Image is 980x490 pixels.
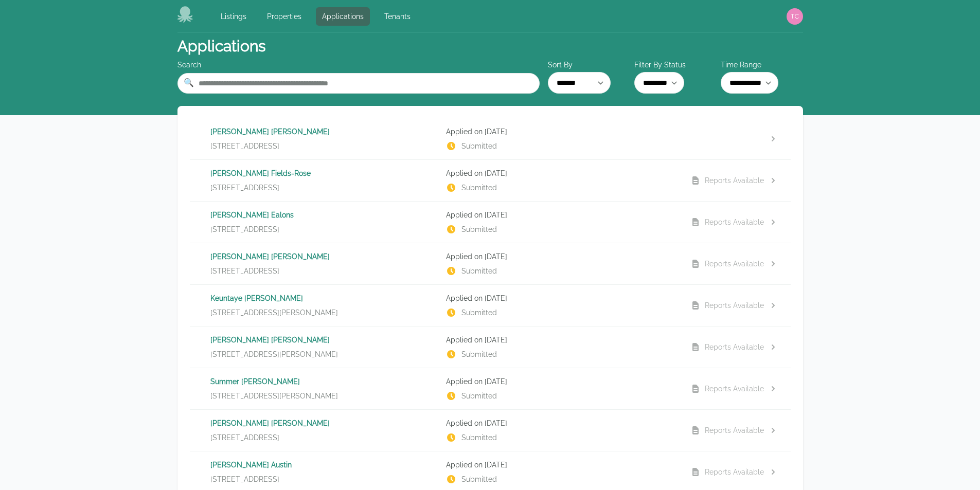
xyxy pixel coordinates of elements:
[210,349,338,359] span: [STREET_ADDRESS][PERSON_NAME]
[705,425,764,435] div: Reports Available
[177,37,265,56] h1: Applications
[190,410,791,451] a: [PERSON_NAME] [PERSON_NAME][STREET_ADDRESS]Applied on [DATE]SubmittedReports Available
[485,252,507,261] time: [DATE]
[190,243,791,284] a: [PERSON_NAME] [PERSON_NAME][STREET_ADDRESS]Applied on [DATE]SubmittedReports Available
[210,266,279,276] span: [STREET_ADDRESS]
[705,217,764,227] div: Reports Available
[446,293,674,303] p: Applied on
[446,224,674,234] p: Submitted
[446,418,674,428] p: Applied on
[721,60,803,70] label: Time Range
[210,224,279,234] span: [STREET_ADDRESS]
[485,169,507,177] time: [DATE]
[210,168,438,178] p: [PERSON_NAME] Fields-Rose
[210,391,338,401] span: [STREET_ADDRESS][PERSON_NAME]
[210,307,338,318] span: [STREET_ADDRESS][PERSON_NAME]
[446,335,674,345] p: Applied on
[446,307,674,318] p: Submitted
[210,418,438,428] p: [PERSON_NAME] [PERSON_NAME]
[446,432,674,443] p: Submitted
[210,141,279,151] span: [STREET_ADDRESS]
[190,118,791,159] a: [PERSON_NAME] [PERSON_NAME][STREET_ADDRESS]Applied on [DATE]Submitted
[378,7,417,26] a: Tenants
[210,293,438,303] p: Keuntaye [PERSON_NAME]
[210,126,438,137] p: [PERSON_NAME] [PERSON_NAME]
[446,251,674,262] p: Applied on
[446,126,674,137] p: Applied on
[485,128,507,136] time: [DATE]
[705,342,764,352] div: Reports Available
[446,141,674,151] p: Submitted
[210,432,279,443] span: [STREET_ADDRESS]
[485,419,507,427] time: [DATE]
[446,474,674,484] p: Submitted
[210,210,438,220] p: [PERSON_NAME] Ealons
[446,391,674,401] p: Submitted
[446,349,674,359] p: Submitted
[190,202,791,243] a: [PERSON_NAME] Ealons[STREET_ADDRESS]Applied on [DATE]SubmittedReports Available
[215,7,253,26] a: Listings
[485,377,507,386] time: [DATE]
[446,168,674,178] p: Applied on
[190,160,791,201] a: [PERSON_NAME] Fields-Rose[STREET_ADDRESS]Applied on [DATE]SubmittedReports Available
[485,336,507,344] time: [DATE]
[705,384,764,394] div: Reports Available
[705,259,764,269] div: Reports Available
[485,461,507,469] time: [DATE]
[446,210,674,220] p: Applied on
[446,460,674,470] p: Applied on
[210,460,438,470] p: [PERSON_NAME] Austin
[634,60,717,70] label: Filter By Status
[190,368,791,409] a: Summer [PERSON_NAME][STREET_ADDRESS][PERSON_NAME]Applied on [DATE]SubmittedReports Available
[177,60,540,70] div: Search
[210,474,279,484] span: [STREET_ADDRESS]
[485,211,507,219] time: [DATE]
[705,175,764,186] div: Reports Available
[446,376,674,387] p: Applied on
[261,7,308,26] a: Properties
[485,294,507,302] time: [DATE]
[446,183,674,193] p: Submitted
[705,467,764,477] div: Reports Available
[190,326,791,368] a: [PERSON_NAME] [PERSON_NAME][STREET_ADDRESS][PERSON_NAME]Applied on [DATE]SubmittedReports Available
[210,335,438,345] p: [PERSON_NAME] [PERSON_NAME]
[316,7,370,26] a: Applications
[190,285,791,326] a: Keuntaye [PERSON_NAME][STREET_ADDRESS][PERSON_NAME]Applied on [DATE]SubmittedReports Available
[548,60,630,70] label: Sort By
[210,376,438,387] p: Summer [PERSON_NAME]
[210,251,438,262] p: [PERSON_NAME] [PERSON_NAME]
[705,300,764,311] div: Reports Available
[446,266,674,276] p: Submitted
[210,183,279,193] span: [STREET_ADDRESS]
